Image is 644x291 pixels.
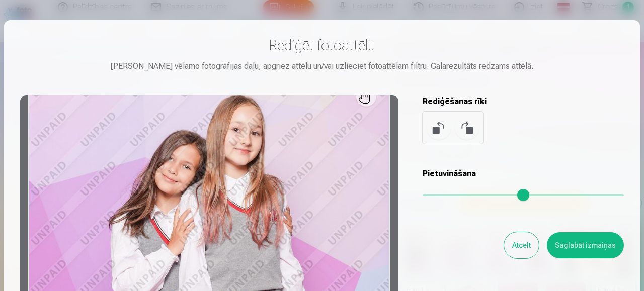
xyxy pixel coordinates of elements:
h5: Rediģēšanas rīki [423,95,624,108]
h5: Pietuvināšana [423,168,624,180]
div: [PERSON_NAME] vēlamo fotogrāfijas daļu, apgriez attēlu un/vai uzlieciet fotoattēlam filtru. Galar... [20,60,624,72]
h3: Rediģēt fotoattēlu [20,36,624,54]
button: Atcelt [504,232,539,258]
button: Saglabāt izmaiņas [547,232,624,258]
